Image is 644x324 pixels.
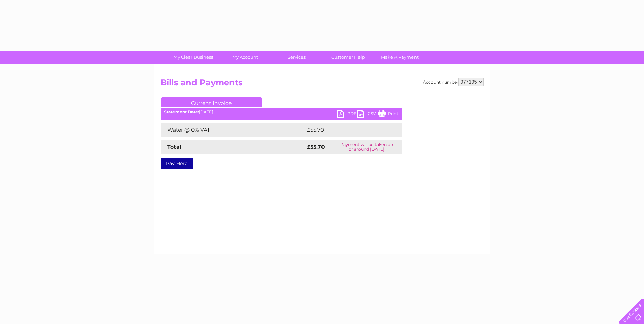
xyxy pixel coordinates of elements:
[320,51,376,64] a: Customer Help
[164,109,199,114] b: Statement Date:
[165,51,221,64] a: My Clear Business
[378,110,398,120] a: Print
[167,144,181,150] strong: Total
[372,51,428,64] a: Make A Payment
[161,110,402,114] div: [DATE]
[269,51,325,64] a: Services
[332,140,402,154] td: Payment will be taken on or around [DATE]
[217,51,273,64] a: My Account
[161,97,262,107] a: Current Invoice
[357,110,378,120] a: CSV
[337,110,357,120] a: PDF
[161,158,193,169] a: Pay Here
[161,78,484,91] h2: Bills and Payments
[423,78,484,86] div: Account number
[305,123,388,137] td: £55.70
[161,123,305,137] td: Water @ 0% VAT
[307,144,325,150] strong: £55.70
